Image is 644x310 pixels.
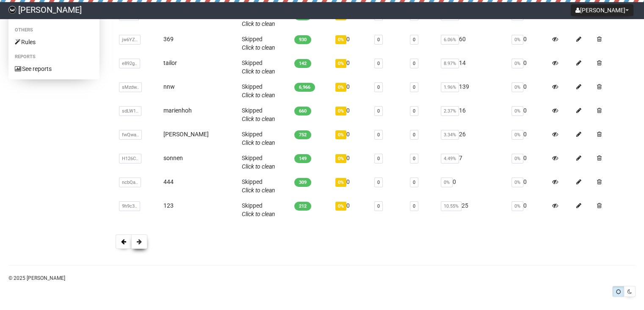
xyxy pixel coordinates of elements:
[511,82,523,92] span: 0%
[413,61,415,66] a: 0
[163,155,183,161] a: sonnen
[119,130,142,140] span: fwQwa..
[511,106,523,116] span: 0%
[242,20,275,27] a: Click to clean
[377,37,380,42] a: 0
[332,55,370,79] td: 0
[242,163,275,170] a: Click to clean
[294,107,311,116] span: 660
[242,44,275,51] a: Click to clean
[377,85,380,90] a: 0
[511,201,523,211] span: 0%
[242,155,275,170] span: Skipped
[242,59,275,75] span: Skipped
[332,198,370,222] td: 0
[294,178,311,187] span: 309
[413,108,415,114] a: 0
[441,130,459,140] span: 3.34%
[294,83,315,92] span: 6,966
[437,198,508,222] td: 25
[508,31,549,55] td: 0
[332,127,370,150] td: 0
[441,82,459,92] span: 1.96%
[508,55,549,79] td: 0
[294,59,311,68] span: 142
[335,59,346,68] span: 0%
[413,156,415,161] a: 0
[437,103,508,127] td: 16
[413,132,415,138] a: 0
[335,35,346,44] span: 0%
[294,154,311,163] span: 149
[332,31,370,55] td: 0
[377,156,380,161] a: 0
[508,174,549,198] td: 0
[242,116,275,122] a: Click to clean
[437,31,508,55] td: 60
[119,154,141,163] span: H126C..
[332,174,370,198] td: 0
[242,83,275,99] span: Skipped
[508,150,549,174] td: 0
[413,37,415,42] a: 0
[8,25,100,35] li: Others
[335,154,346,163] span: 0%
[508,127,549,150] td: 0
[242,92,275,99] a: Click to clean
[441,59,459,68] span: 8.97%
[8,273,636,283] p: © 2025 [PERSON_NAME]
[163,36,174,42] a: 369
[571,4,633,16] button: [PERSON_NAME]
[335,107,346,116] span: 0%
[119,106,141,116] span: sdLW1..
[242,36,275,51] span: Skipped
[441,154,459,163] span: 4.49%
[332,103,370,127] td: 0
[8,6,16,14] img: 1c57bf28b110ae6d742f5450afd87b61
[332,8,370,31] td: 0
[8,62,100,76] a: See reports
[377,203,380,209] a: 0
[163,131,209,138] a: [PERSON_NAME]
[437,79,508,103] td: 139
[335,202,346,211] span: 0%
[242,178,275,194] span: Skipped
[242,211,275,217] a: Click to clean
[377,108,380,114] a: 0
[242,107,275,122] span: Skipped
[242,202,275,217] span: Skipped
[119,201,140,211] span: 9h9c3..
[441,178,453,187] span: 0%
[508,198,549,222] td: 0
[119,82,142,92] span: sMzdw..
[335,178,346,187] span: 0%
[437,150,508,174] td: 7
[511,59,523,68] span: 0%
[294,35,311,44] span: 930
[332,79,370,103] td: 0
[413,85,415,90] a: 0
[119,178,141,187] span: ncbQa..
[508,103,549,127] td: 0
[441,106,459,116] span: 2.37%
[377,61,380,66] a: 0
[511,178,523,187] span: 0%
[242,187,275,194] a: Click to clean
[377,132,380,138] a: 0
[511,35,523,45] span: 0%
[242,139,275,146] a: Click to clean
[413,180,415,185] a: 0
[441,201,462,211] span: 10.55%
[163,83,175,90] a: nnw
[163,202,174,209] a: 123
[294,130,311,139] span: 752
[508,8,549,31] td: 0
[437,8,508,31] td: 4
[242,131,275,146] span: Skipped
[163,178,174,185] a: 444
[437,127,508,150] td: 26
[8,35,100,49] a: Rules
[332,150,370,174] td: 0
[441,35,459,45] span: 6.06%
[508,79,549,103] td: 0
